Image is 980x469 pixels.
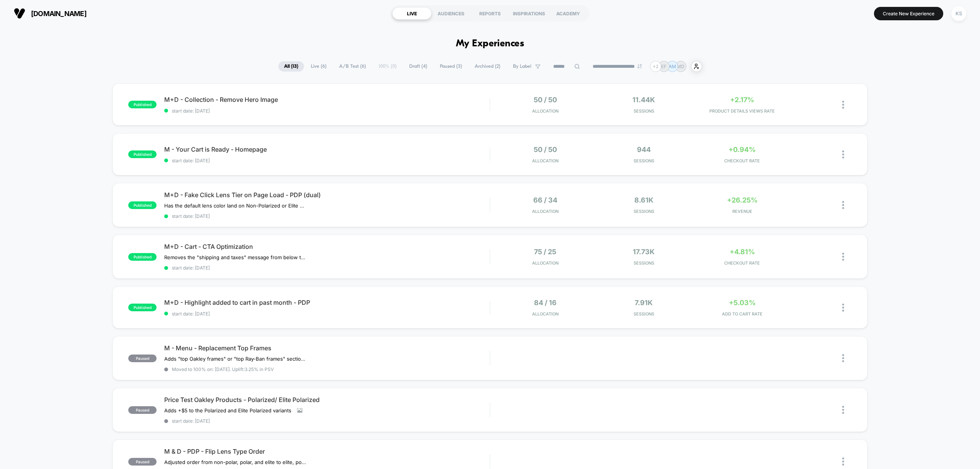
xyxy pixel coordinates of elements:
div: KS [951,6,966,21]
span: M+D - Cart - CTA Optimization [164,243,490,250]
div: AUDIENCES [431,7,470,20]
img: close [842,406,844,414]
span: Price Test Oakley Products - Polarized/ Elite Polarized [164,396,490,404]
span: 8.61k [634,196,653,204]
img: Visually logo [14,8,25,19]
span: Adds +$5 to the Polarized and Elite Polarized variants [164,407,291,413]
span: Sessions [596,260,691,266]
span: start date: [DATE] [164,213,490,219]
span: Moved to 100% on: [DATE] . Uplift: 3.25% in PSV [172,366,274,372]
span: +0.94% [728,145,756,154]
span: M & D - PDP - Flip Lens Type Order [164,448,490,455]
span: 944 [637,145,651,154]
span: paused [128,458,157,466]
span: Allocation [532,260,559,266]
span: REVENUE [695,209,789,214]
span: Allocation [532,158,559,163]
span: paused [128,355,157,362]
span: CHECKOUT RATE [695,260,789,266]
p: EF [661,64,666,69]
span: M - Menu - Replacement Top Frames [164,344,490,352]
span: 11.44k [632,96,655,104]
span: M+D - Highlight added to cart in past month - PDP [164,299,490,306]
span: +4.81% [730,248,755,256]
span: +5.03% [729,299,756,307]
span: Adjusted order from non-polar, polar, and elite to elite, polar, and non-polar in variant [164,459,306,465]
span: published [128,253,157,261]
span: Sessions [596,209,691,214]
span: 84 / 16 [534,299,557,307]
span: Paused ( 3 ) [434,61,468,72]
span: start date: [DATE] [164,418,490,424]
span: Allocation [532,108,559,114]
div: + 2 [650,61,661,72]
span: start date: [DATE] [164,311,490,317]
span: A/B Test ( 6 ) [333,61,372,72]
span: M+D - Collection - Remove Hero Image [164,96,490,103]
span: Has the default lens color land on Non-Polarized or Elite Polarized to see if that performs bette... [164,203,306,209]
span: published [128,101,157,108]
p: MD [677,64,684,69]
span: Draft ( 4 ) [403,61,433,72]
div: REPORTS [470,7,510,20]
img: close [842,101,844,109]
span: +26.25% [727,196,758,204]
img: close [842,253,844,261]
span: Sessions [596,311,691,317]
span: Removes the "shipping and taxes" message from below the CTA and replaces it with message about re... [164,254,306,260]
img: end [637,64,642,69]
img: close [842,201,844,209]
button: [DOMAIN_NAME] [11,7,89,20]
span: ADD TO CART RATE [695,311,789,317]
span: 17.73k [633,248,655,256]
span: published [128,150,157,158]
span: Allocation [532,311,559,317]
span: M - Your Cart is Ready - Homepage [164,145,490,153]
span: 75 / 25 [534,248,556,256]
span: Sessions [596,158,691,163]
span: 50 / 50 [534,96,557,104]
div: ACADEMY [549,7,588,20]
span: 50 / 50 [534,145,557,154]
span: Sessions [596,108,691,114]
span: All ( 13 ) [278,61,304,72]
span: 66 / 34 [533,196,557,204]
h1: My Experiences [456,38,524,49]
span: CHECKOUT RATE [695,158,789,163]
span: M+D - Fake Click Lens Tier on Page Load - PDP (dual) [164,191,490,199]
span: Live ( 6 ) [305,61,332,72]
img: close [842,458,844,466]
span: start date: [DATE] [164,265,490,271]
span: 7.91k [635,299,653,307]
span: +2.17% [730,96,754,104]
p: AM [669,64,676,69]
span: Allocation [532,209,559,214]
span: published [128,201,157,209]
span: PRODUCT DETAILS VIEWS RATE [695,108,789,114]
img: close [842,150,844,159]
div: LIVE [392,7,431,20]
button: Create New Experience [874,7,943,20]
span: start date: [DATE] [164,158,490,163]
img: close [842,354,844,362]
div: INSPIRATIONS [510,7,549,20]
span: By Label [513,64,531,69]
span: Archived ( 2 ) [469,61,506,72]
span: start date: [DATE] [164,108,490,114]
span: Adds "top Oakley frames" or "top Ray-Ban frames" section to replacement lenses for Oakley and Ray... [164,356,306,362]
img: close [842,304,844,312]
button: KS [949,6,969,21]
span: published [128,304,157,311]
span: paused [128,406,157,414]
span: [DOMAIN_NAME] [31,10,87,18]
